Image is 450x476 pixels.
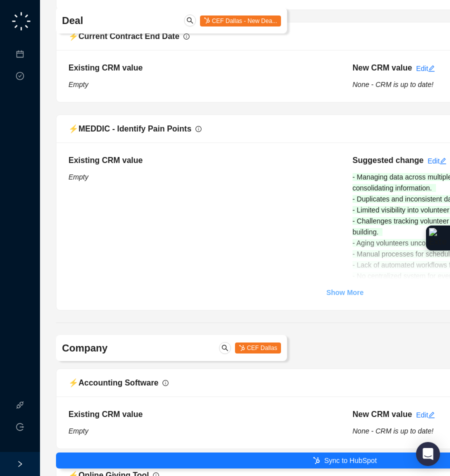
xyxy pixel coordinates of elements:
[352,408,412,420] h5: New CRM value
[235,343,281,351] a: CEF Dallas
[68,80,88,88] i: Empty
[324,455,376,466] span: Sync to HubSpot
[68,173,88,181] i: Empty
[68,32,179,40] span: ⚡️ Current Contract End Date
[200,15,281,26] span: CEF Dallas - New Dea...
[326,288,364,296] strong: Show More
[427,157,446,165] a: Edit
[416,442,440,466] div: Open Intercom Messenger
[183,33,189,39] span: info-circle
[68,427,88,435] i: Empty
[68,378,158,387] span: ⚡️ Accounting Software
[10,10,32,32] img: logo-small-C4UdH2pc.png
[68,408,337,420] h5: Existing CRM value
[416,411,435,419] a: Edit
[352,154,423,166] h5: Suggested change
[352,80,433,88] i: None - CRM is up to date!
[62,13,187,27] h4: Deal
[200,16,281,24] a: CEF Dallas - New Dea...
[428,65,435,72] span: edit
[68,62,337,74] h5: Existing CRM value
[16,423,24,431] span: logout
[186,17,193,24] span: search
[62,341,187,355] h4: Company
[68,154,337,166] h5: Existing CRM value
[429,228,447,248] img: Extension Icon
[439,157,446,164] span: edit
[352,62,412,74] h5: New CRM value
[416,64,435,72] a: Edit
[16,460,23,467] span: right
[235,342,281,353] span: CEF Dallas
[162,380,168,386] span: info-circle
[195,126,201,132] span: info-circle
[68,124,191,133] span: ⚡️ MEDDIC - Identify Pain Points
[428,411,435,418] span: edit
[221,344,228,351] span: search
[352,427,433,435] i: None - CRM is up to date!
